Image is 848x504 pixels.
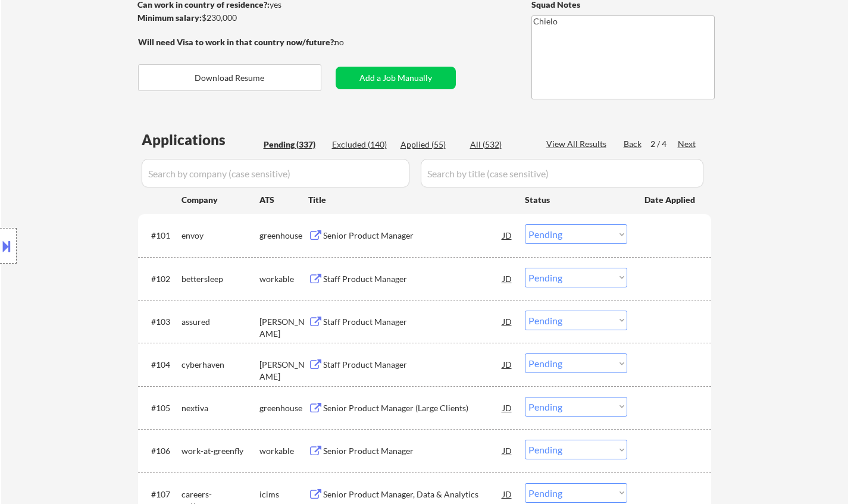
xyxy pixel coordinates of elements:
[182,316,259,328] div: assured
[421,159,703,187] input: Search by title (case sensitive)
[182,194,259,206] div: Company
[182,273,259,285] div: bettersleep
[470,139,530,151] div: All (532)
[502,353,514,375] div: JD
[151,489,172,500] div: #107
[502,268,514,289] div: JD
[142,159,409,187] input: Search by company (case sensitive)
[546,138,610,150] div: View All Results
[259,273,308,285] div: workable
[336,67,456,89] button: Add a Job Manually
[323,230,503,242] div: Senior Product Manager
[502,224,514,246] div: JD
[138,64,321,91] button: Download Resume
[182,230,259,242] div: envoy
[264,139,323,151] div: Pending (337)
[323,445,503,457] div: Senior Product Manager
[182,359,259,371] div: cyberhaven
[644,194,697,206] div: Date Applied
[525,189,627,210] div: Status
[334,36,368,48] div: no
[151,445,172,457] div: #106
[259,402,308,414] div: greenhouse
[323,316,503,328] div: Staff Product Manager
[678,138,697,150] div: Next
[259,230,308,242] div: greenhouse
[650,138,678,150] div: 2 / 4
[137,12,202,23] strong: Minimum salary:
[259,445,308,457] div: workable
[259,194,308,206] div: ATS
[323,402,503,414] div: Senior Product Manager (Large Clients)
[400,139,460,151] div: Applied (55)
[502,397,514,418] div: JD
[259,489,308,500] div: icims
[323,489,503,500] div: Senior Product Manager, Data & Analytics
[624,138,643,150] div: Back
[502,440,514,461] div: JD
[182,402,259,414] div: nextiva
[323,359,503,371] div: Staff Product Manager
[308,194,514,206] div: Title
[332,139,392,151] div: Excluded (140)
[502,311,514,332] div: JD
[137,12,336,24] div: $230,000
[323,273,503,285] div: Staff Product Manager
[259,316,308,339] div: [PERSON_NAME]
[259,359,308,382] div: [PERSON_NAME]
[138,37,336,47] strong: Will need Visa to work in that country now/future?:
[182,445,259,457] div: work-at-greenfly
